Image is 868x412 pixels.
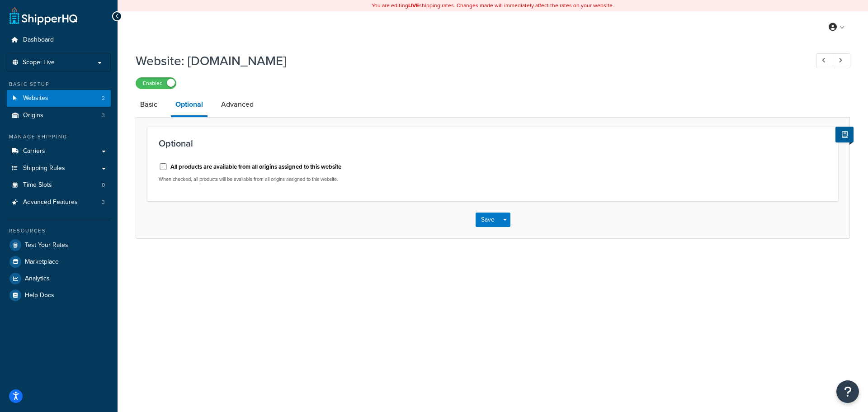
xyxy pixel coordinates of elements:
[23,36,54,44] span: Dashboard
[836,380,859,403] button: Open Resource Center
[7,194,111,211] a: Advanced Features3
[102,112,105,119] span: 3
[7,177,111,194] a: Time Slots0
[7,81,111,88] div: Basic Setup
[23,112,43,119] span: Origins
[7,160,111,177] a: Shipping Rules
[23,147,45,155] span: Carriers
[217,94,258,115] a: Advanced
[25,258,59,266] span: Marketplace
[23,181,52,189] span: Time Slots
[7,254,111,270] a: Marketplace
[7,194,111,211] li: Advanced Features
[136,52,799,70] h1: Website: [DOMAIN_NAME]
[7,177,111,194] li: Time Slots
[159,138,827,148] h3: Optional
[23,165,65,172] span: Shipping Rules
[7,90,111,107] li: Websites
[7,90,111,107] a: Websites2
[25,275,50,283] span: Analytics
[102,181,105,189] span: 0
[833,53,850,68] a: Next Record
[159,176,486,183] p: When checked, all products will be available from all origins assigned to this website.
[102,95,105,102] span: 2
[816,53,834,68] a: Previous Record
[476,213,500,227] button: Save
[136,94,162,115] a: Basic
[7,143,111,160] a: Carriers
[136,78,176,89] label: Enabled
[170,163,341,171] label: All products are available from all origins assigned to this website
[7,287,111,303] a: Help Docs
[171,94,208,117] a: Optional
[7,32,111,48] a: Dashboard
[7,107,111,124] li: Origins
[408,1,419,9] b: LIVE
[835,127,854,142] button: Show Help Docs
[25,292,54,299] span: Help Docs
[7,133,111,141] div: Manage Shipping
[7,270,111,287] a: Analytics
[25,242,68,249] span: Test Your Rates
[102,199,105,206] span: 3
[23,59,55,66] span: Scope: Live
[23,199,78,206] span: Advanced Features
[7,237,111,253] a: Test Your Rates
[7,227,111,235] div: Resources
[7,107,111,124] a: Origins3
[23,95,48,102] span: Websites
